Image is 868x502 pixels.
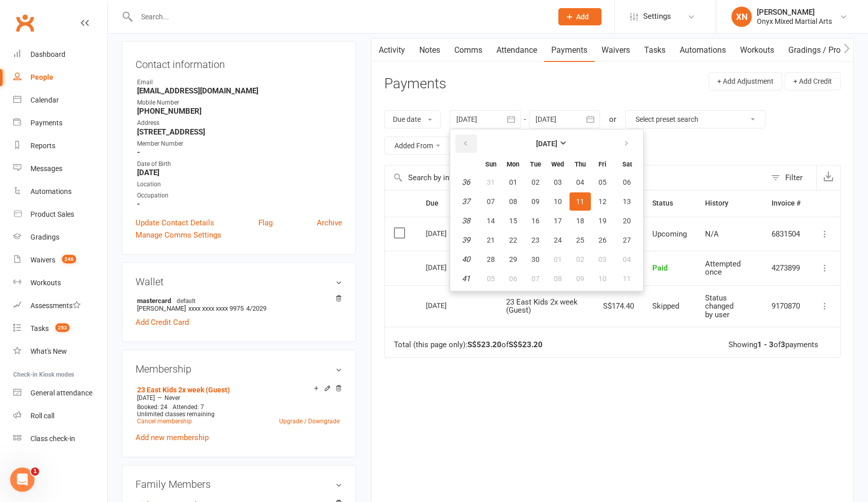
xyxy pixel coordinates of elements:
[509,197,517,206] span: 08
[531,178,540,186] span: 02
[614,250,640,269] button: 04
[7,4,26,23] button: go back
[372,39,412,62] a: Activity
[643,190,696,216] th: Status
[598,217,607,225] span: 19
[137,86,342,95] strong: [EMAIL_ADDRESS][DOMAIN_NAME]
[554,255,562,263] span: 01
[614,270,640,288] button: 11
[480,192,502,211] button: 07
[507,160,519,168] small: Monday
[757,17,832,26] div: Onyx Mixed Martial Arts
[13,135,107,157] a: Reports
[525,212,546,230] button: 16
[551,160,564,168] small: Wednesday
[598,178,607,186] span: 05
[554,178,562,186] span: 03
[614,231,640,249] button: 27
[705,293,733,319] span: Status changed by user
[554,217,562,225] span: 17
[570,250,591,269] button: 02
[531,255,540,263] span: 30
[554,197,562,206] span: 10
[13,294,107,317] a: Assessments
[30,256,55,264] div: Waivers
[426,297,473,313] div: [DATE]
[137,386,230,394] a: 23 East Kids 2x week (Guest)
[570,192,591,211] button: 11
[614,212,640,230] button: 20
[13,112,107,135] a: Payments
[480,270,502,288] button: 05
[9,311,194,328] textarea: Message…
[525,270,546,288] button: 07
[592,212,613,230] button: 19
[188,305,244,312] span: xxxx xxxx xxxx 9975
[480,212,502,230] button: 14
[137,180,342,189] div: Location
[55,323,70,332] span: 253
[164,394,180,401] span: Never
[136,229,221,241] a: Manage Comms Settings
[509,217,517,225] span: 15
[598,236,607,244] span: 26
[30,73,53,81] div: People
[576,236,584,244] span: 25
[598,197,607,206] span: 12
[13,226,107,249] a: Gradings
[8,111,195,376] div: You're right that custom reports don't have a direct date filter for membership status. However, ...
[30,119,62,127] div: Payments
[24,252,183,270] b: Booking > Event > Event Date > Before or On > [[DATE]]
[531,197,540,206] span: 09
[480,231,502,249] button: 21
[480,173,502,191] button: 31
[536,140,557,148] strong: [DATE]
[598,160,606,168] small: Friday
[30,279,61,287] div: Workouts
[64,332,73,341] button: Start recording
[480,250,502,269] button: 28
[547,173,569,191] button: 03
[623,255,631,263] span: 04
[487,255,495,263] span: 28
[16,332,24,341] button: Upload attachment
[623,197,631,206] span: 13
[728,341,818,349] div: Showing of payments
[30,50,65,58] div: Dashboard
[49,5,115,13] h1: [PERSON_NAME]
[503,173,524,191] button: 01
[13,249,107,272] a: Waivers 246
[8,111,195,398] div: Toby says…
[384,76,446,92] h3: Payments
[426,259,473,275] div: [DATE]
[13,382,107,405] a: General attendance kiosk mode
[781,340,785,349] strong: 3
[503,270,524,288] button: 06
[16,27,187,67] div: This will show you only active members from the Onyx West location for your specified time period...
[503,212,524,230] button: 15
[13,89,107,112] a: Calendar
[487,178,495,186] span: 31
[317,217,342,229] a: Archive
[30,210,74,218] div: Product Sales
[137,139,342,149] div: Member Number
[13,427,107,450] a: Class kiosk mode
[16,172,187,182] div: Try adding these filters to your custom report:
[652,263,667,273] span: Paid
[570,270,591,288] button: 09
[637,39,673,62] a: Tasks
[24,209,169,227] b: Contact > Location > Equals > Onyx West
[558,8,602,25] button: Add
[133,10,545,24] input: Search...
[509,178,517,186] span: 01
[487,275,495,283] span: 05
[570,173,591,191] button: 04
[762,285,810,327] td: 9170870
[462,178,470,187] em: 36
[509,275,517,283] span: 06
[137,148,342,157] strong: -
[623,178,631,186] span: 06
[576,197,584,206] span: 11
[509,340,543,349] strong: S$523.20
[705,229,719,239] span: N/A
